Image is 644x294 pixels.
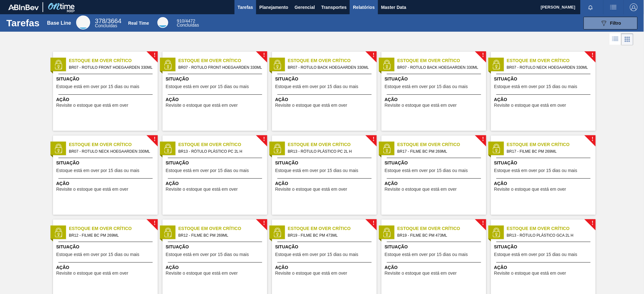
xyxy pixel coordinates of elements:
span: Revisite o estoque que está em over [494,103,566,108]
span: Situação [56,160,156,166]
span: Ação [166,180,266,187]
span: ! [482,221,484,226]
span: Planejamento [259,3,288,11]
span: Estoque está em over por 15 dias ou mais [385,252,468,257]
span: BR07 - ROTULO BACK HOEGAARDEN 330ML [288,64,372,71]
span: Estoque em Over Crítico [69,141,158,148]
span: Situação [494,244,594,250]
div: Real Time [157,17,168,28]
span: Estoque está em over por 15 dias ou mais [275,168,358,173]
span: ! [263,53,265,58]
span: Ação [56,180,156,187]
span: Master Data [381,3,406,11]
span: Filtro [610,21,621,26]
span: Estoque está em over por 15 dias ou mais [56,84,139,89]
span: Estoque está em over por 15 dias ou mais [494,84,577,89]
img: status [492,228,501,237]
span: Estoque em Over Crítico [397,225,486,232]
span: Revisite o estoque que está em over [275,103,347,108]
span: BR17 - FILME BC PM 269ML [397,148,481,155]
span: BR07 - ROTULO BACK HOEGAARDEN 330ML [397,64,481,71]
span: Estoque em Over Crítico [69,225,158,232]
span: Estoque está em over por 15 dias ou mais [166,168,249,173]
span: Situação [494,160,594,166]
span: Estoque está em over por 15 dias ou mais [275,252,358,257]
span: ! [263,221,265,226]
span: Revisite o estoque que está em over [385,187,457,192]
span: Estoque em Over Crítico [397,141,486,148]
span: Situação [275,76,375,82]
div: Visão em Cards [621,33,634,45]
span: ! [482,53,484,58]
span: BR19 - FILME BC PM 473ML [397,232,481,239]
img: status [163,60,173,69]
span: ! [263,137,265,142]
span: Estoque está em over por 15 dias ou mais [385,84,468,89]
span: ! [373,137,375,142]
div: Base Line [95,18,121,28]
span: Relatórios [353,3,375,11]
span: BR13 - RÓTULO PLÁSTICO PC 2L H [178,148,262,155]
span: Situação [166,76,266,82]
span: BR07 - ROTULO FRONT HOEGAARDEN 330ML [178,64,262,71]
span: Estoque em Over Crítico [397,57,486,64]
img: TNhmsLtSVTkK8tSr43FrP2fwEKptu5GPRR3wAAAABJRU5ErkJggg== [8,4,39,10]
span: Revisite o estoque que está em over [166,271,238,276]
span: BR13 - RÓTULO PLÁSTICO PC 2L H [288,148,372,155]
img: userActions [610,3,617,11]
span: Concluídas [177,22,199,28]
span: 910 [177,18,184,23]
span: Revisite o estoque que está em over [385,103,457,108]
span: Situação [166,244,266,250]
span: ! [482,137,484,142]
span: Estoque em Over Crítico [178,225,267,232]
span: Revisite o estoque que está em over [494,187,566,192]
span: Revisite o estoque que está em over [494,271,566,276]
span: Tarefas [238,3,253,11]
span: Estoque em Over Crítico [288,57,377,64]
span: Situação [275,160,375,166]
span: Estoque está em over por 15 dias ou mais [275,84,358,89]
div: Base Line [47,20,71,26]
span: Situação [166,160,266,166]
span: BR12 - FILME BC PM 269ML [69,232,153,239]
img: status [54,228,63,237]
span: Ação [385,96,485,103]
span: Situação [385,160,485,166]
span: ! [592,221,594,226]
span: Estoque em Over Crítico [69,57,158,64]
span: Estoque em Over Crítico [178,57,267,64]
img: status [382,60,392,69]
span: BR13 - RÓTULO PLÁSTICO GCA 2L H [507,232,591,239]
span: / 3664 [95,17,121,24]
span: BR19 - FILME BC PM 473ML [288,232,372,239]
span: Estoque está em over por 15 dias ou mais [166,84,249,89]
span: Situação [275,244,375,250]
span: Situação [385,76,485,82]
span: Situação [56,244,156,250]
span: Estoque em Over Crítico [288,141,377,148]
span: Revisite o estoque que está em over [56,271,128,276]
span: Ação [494,180,594,187]
span: ! [373,221,375,226]
span: Ação [166,264,266,271]
span: Ação [275,96,375,103]
span: Estoque está em over por 15 dias ou mais [166,252,249,257]
div: Real Time [177,19,199,27]
img: status [382,144,392,153]
span: BR12 - FILME BC PM 269ML [178,232,262,239]
span: Transportes [321,3,347,11]
span: Estoque está em over por 15 dias ou mais [385,168,468,173]
span: Revisite o estoque que está em over [275,271,347,276]
span: Estoque em Over Crítico [507,141,596,148]
span: Revisite o estoque que está em over [275,187,347,192]
span: Revisite o estoque que está em over [56,187,128,192]
span: ! [373,53,375,58]
span: Revisite o estoque que está em over [166,187,238,192]
img: Logout [630,3,638,11]
img: status [54,60,63,69]
button: Notificações [581,3,601,12]
span: Situação [385,244,485,250]
span: ! [592,137,594,142]
span: Ação [385,180,485,187]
